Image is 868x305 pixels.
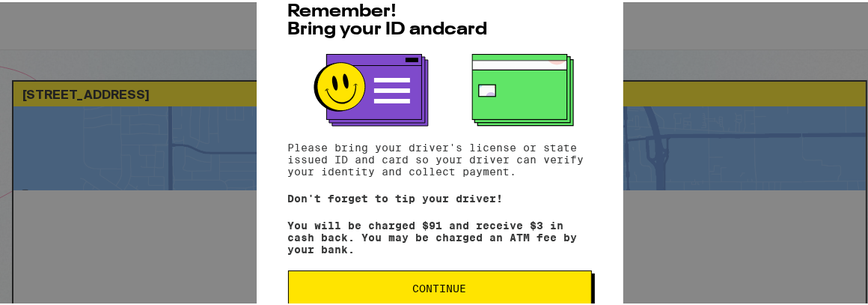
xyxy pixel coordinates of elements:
button: Continue [288,268,592,304]
p: Don't forget to tip your driver! [288,190,592,202]
span: Continue [413,281,467,292]
span: Remember! Bring your ID and card [288,1,488,37]
p: You will be charged $91 and receive $3 in cash back. You may be charged an ATM fee by your bank. [288,217,592,253]
p: Please bring your driver's license or state issued ID and card so your driver can verify your ide... [288,139,592,175]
